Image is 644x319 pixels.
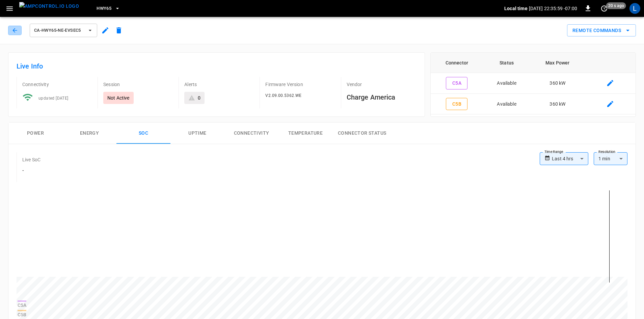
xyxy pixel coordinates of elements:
[38,96,69,101] span: updated [DATE]
[184,81,254,88] p: Alerts
[483,73,530,94] td: Available
[8,123,62,144] button: Power
[30,24,97,37] button: ca-hwy65-ne-evseC5
[17,61,417,72] h6: Live Info
[62,123,116,144] button: Energy
[446,77,467,89] button: C5A
[446,98,467,110] button: C5B
[265,93,301,98] span: V2.09.00.5362.WE
[347,81,417,88] p: Vendor
[598,149,615,155] label: Resolution
[198,95,200,101] div: 0
[530,53,585,73] th: Max Power
[594,152,627,165] div: 1 min
[332,123,392,144] button: Connector Status
[530,73,585,94] td: 360 kW
[504,5,528,12] p: Local time
[170,123,224,144] button: Uptime
[431,53,636,114] table: connector table
[629,3,640,14] div: profile-icon
[107,95,130,101] p: Not Active
[116,123,170,144] button: SOC
[599,3,610,14] button: set refresh interval
[22,81,92,88] p: Connectivity
[552,152,588,165] div: Last 4 hrs
[567,24,636,37] button: Remote Commands
[22,167,41,175] h6: -
[97,5,111,12] span: HWY65
[94,2,123,15] button: HWY65
[606,2,626,9] span: 20 s ago
[19,2,79,10] img: ampcontrol.io logo
[529,5,577,12] p: [DATE] 22:35:59 -07:00
[224,123,278,144] button: Connectivity
[347,92,417,103] h6: Charge America
[567,24,636,37] div: remote commands options
[34,27,84,34] span: ca-hwy65-ne-evseC5
[22,156,41,163] p: Live SoC
[278,123,332,144] button: Temperature
[431,53,483,73] th: Connector
[544,149,563,155] label: Time Range
[530,94,585,115] td: 360 kW
[483,53,530,73] th: Status
[265,81,335,88] p: Firmware Version
[103,81,173,88] p: Session
[483,94,530,115] td: Available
